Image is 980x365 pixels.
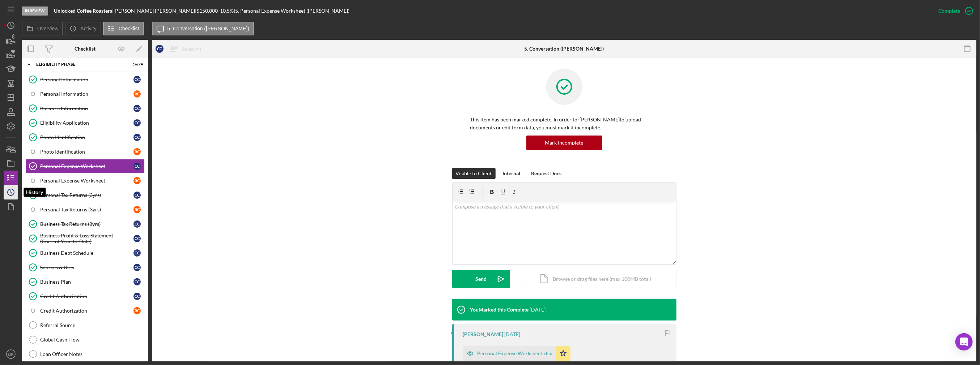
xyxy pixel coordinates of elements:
div: Eligibility Phase [36,62,125,66]
button: Checklist [103,22,144,35]
div: Open Intercom Messenger [955,333,973,351]
button: 5. Conversation ([PERSON_NAME]) [152,22,254,35]
a: Photo IdentificationRC [25,145,145,159]
button: Mark Incomplete [526,136,602,150]
div: Request Docs [531,168,562,179]
a: Personal Tax Returns (3yrs)CC [25,188,145,202]
button: Request Docs [528,168,565,179]
a: Business InformationCC [25,101,145,116]
a: Personal Expense WorksheetRC [25,173,145,188]
div: Business Information [40,106,133,111]
div: Visible to Client [456,168,492,179]
button: Internal [499,168,524,179]
div: Personal Tax Returns (3yrs) [40,207,133,212]
div: Personal Expense Worksheet.xlsx [478,351,552,356]
div: Personal Information [40,91,133,97]
div: C C [133,278,141,285]
div: C C [133,192,141,199]
div: C C [133,249,141,257]
a: Business Tax Returns (3yrs)CC [25,217,145,231]
div: C C [133,264,141,271]
label: Overview [37,26,58,31]
div: Internal [503,168,521,179]
div: Sources & Uses [40,265,133,270]
div: Personal Information [40,77,133,82]
div: Personal Expense Worksheet [40,178,133,184]
div: In Review [22,7,48,16]
a: Referral Source [25,318,145,332]
div: You Marked this Complete [470,307,529,313]
a: Eligibility ApplicationCC [25,116,145,130]
button: Activity [65,22,101,35]
div: Mark Incomplete [545,136,584,150]
span: $150,000 [196,8,218,14]
div: Business Tax Returns (3yrs) [40,221,133,227]
div: Loan Officer Notes [40,351,144,357]
a: Credit AuthorizationRC [25,304,145,318]
div: R C [133,90,141,98]
div: C C [133,76,141,83]
div: Complete [938,4,960,18]
a: Credit AuthorizationCC [25,289,145,304]
button: Send [452,270,510,288]
button: CCReassign [152,42,208,56]
p: This item has been marked complete. In order for [PERSON_NAME] to upload documents or edit form d... [470,116,658,132]
label: Activity [80,26,96,31]
a: Global Cash Flow [25,332,145,347]
a: Personal Expense WorksheetCC [25,159,145,173]
div: Send [475,270,487,288]
a: Personal InformationRC [25,87,145,101]
div: 5. Conversation ([PERSON_NAME]) [525,46,604,52]
text: MR [8,352,14,356]
button: Complete [931,4,976,18]
div: Photo Identification [40,134,133,140]
div: Business Profit & Loss Statement (Current Year-to-Date) [40,233,133,244]
div: Business Plan [40,279,133,285]
div: [PERSON_NAME] [PERSON_NAME] | [114,8,196,14]
label: 5. Conversation ([PERSON_NAME]) [167,26,249,31]
div: C C [133,163,141,170]
div: Eligibility Application [40,120,133,126]
div: Personal Expense Worksheet [40,163,133,169]
div: | 5. Personal Expense Worksheet ([PERSON_NAME]) [234,8,349,14]
div: C C [133,134,141,141]
div: Credit Authorization [40,293,133,299]
div: Reassign [182,42,201,56]
div: R C [133,206,141,213]
div: Credit Authorization [40,308,133,314]
a: Business PlanCC [25,275,145,289]
button: MR [4,347,18,361]
a: Sources & UsesCC [25,260,145,275]
div: Business Debt Schedule [40,250,133,256]
div: Photo Identification [40,149,133,155]
a: Personal Tax Returns (3yrs)RC [25,202,145,217]
div: 10.5 % [220,8,234,14]
time: 2025-08-15 01:10 [505,331,521,337]
div: Global Cash Flow [40,337,144,343]
a: Personal InformationCC [25,72,145,87]
a: Photo IdentificationCC [25,130,145,145]
button: Overview [22,22,63,35]
button: Personal Expense Worksheet.xlsx [463,346,570,361]
time: 2025-08-15 13:26 [530,307,546,313]
div: Checklist [75,46,96,52]
button: Visible to Client [452,168,496,179]
div: Referral Source [40,322,144,328]
div: C C [133,119,141,126]
div: R C [133,307,141,314]
div: R C [133,148,141,155]
label: Checklist [119,26,139,31]
a: Business Profit & Loss Statement (Current Year-to-Date)CC [25,231,145,246]
div: [PERSON_NAME] [463,331,504,337]
div: C C [133,105,141,112]
div: Personal Tax Returns (3yrs) [40,192,133,198]
a: Loan Officer Notes [25,347,145,361]
div: C C [133,235,141,242]
b: Unlocked Coffee Roasters [54,8,112,14]
div: C C [133,293,141,300]
div: C C [133,220,141,228]
div: R C [133,177,141,184]
div: | [54,8,114,14]
div: C C [156,45,164,53]
div: 16 / 24 [130,62,143,66]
